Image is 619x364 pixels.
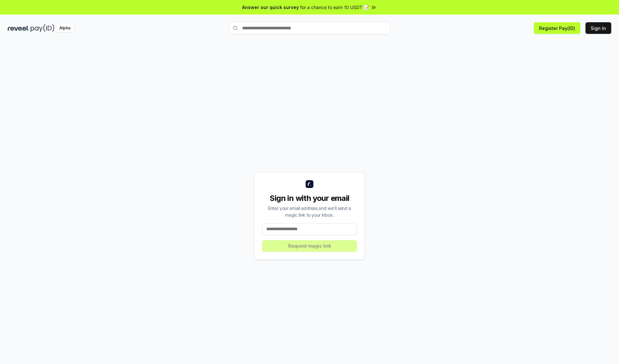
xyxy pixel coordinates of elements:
div: Enter your email address and we’ll send a magic link to your inbox. [262,205,357,218]
div: Alpha [56,24,74,32]
span: for a chance to earn 10 USDT 📝 [300,4,369,11]
button: Register Pay(ID) [534,22,580,34]
span: Answer our quick survey [242,4,299,11]
img: pay_id [31,24,54,32]
div: Sign in with your email [262,193,357,203]
img: logo_small [306,180,313,188]
img: reveel_dark [8,24,29,32]
button: Sign In [585,22,611,34]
